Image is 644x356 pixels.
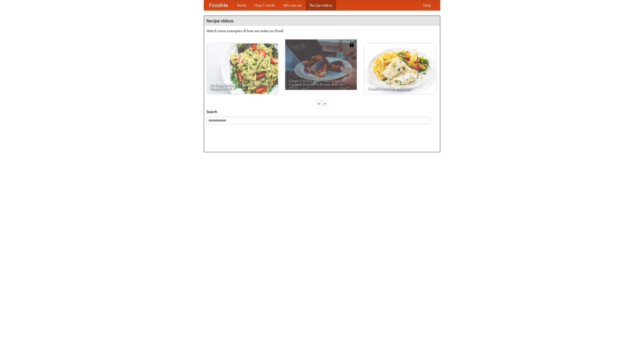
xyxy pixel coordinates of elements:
[419,0,435,10] a: Help
[364,44,436,94] a: French Fries Fish and Chips
[233,0,251,10] a: Home
[349,42,354,47] img: 483408.png
[323,100,327,107] div: »
[210,83,274,90] span: An Easy, Summery Tomato Pasta That's Ready for Fall
[306,0,336,10] a: Recipe videos
[368,87,432,90] span: French Fries Fish and Chips
[251,0,279,10] a: How it works
[207,28,437,33] p: Watch some examples of how we make our food!
[279,0,306,10] a: Who we are
[204,0,233,10] a: FoodMe
[207,109,437,114] h5: Search
[317,100,321,107] div: «
[207,44,278,94] a: An Easy, Summery Tomato Pasta That's Ready for Fall
[204,16,440,26] h4: Recipe videos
